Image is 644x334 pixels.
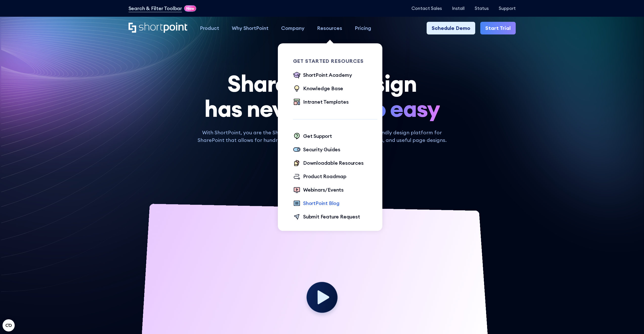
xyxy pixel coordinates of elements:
[293,173,346,181] a: Product Roadmap
[275,22,311,34] a: Company
[200,24,219,32] div: Product
[194,129,450,144] p: With ShortPoint, you are the SharePoint Designer. ShortPoint is a user-friendly design platform f...
[311,22,348,34] a: Resources
[348,22,378,34] a: Pricing
[303,213,360,220] div: Submit Feature Request
[303,199,340,207] div: ShortPoint Blog
[427,22,475,34] a: Schedule Demo
[303,98,348,106] div: Intranet Templates
[303,71,352,79] div: ShortPoint Academy
[303,85,343,92] div: Knowledge Base
[293,159,364,168] a: Downloadable Resources
[129,71,516,121] h1: SharePoint Design has never been
[293,71,352,80] a: ShortPoint Academy
[499,6,516,11] a: Support
[293,132,332,141] a: Get Support
[129,23,188,33] a: Home
[303,146,340,153] div: Security Guides
[480,22,516,34] a: Start Trial
[293,146,340,154] a: Security Guides
[452,6,465,11] a: Install
[293,98,348,106] a: Intranet Templates
[362,96,440,121] span: so easy
[281,24,304,32] div: Company
[293,199,340,208] a: ShortPoint Blog
[355,24,371,32] div: Pricing
[225,22,275,34] a: Why ShortPoint
[293,59,377,64] div: Get Started Resources
[293,186,344,194] a: Webinars/Events
[317,24,342,32] div: Resources
[129,5,182,12] a: Search & Filter Toolbar
[232,24,268,32] div: Why ShortPoint
[293,213,360,221] a: Submit Feature Request
[411,6,442,11] a: Contact Sales
[194,22,225,34] a: Product
[303,186,344,194] div: Webinars/Events
[303,132,332,140] div: Get Support
[303,173,346,180] div: Product Roadmap
[293,85,343,93] a: Knowledge Base
[3,319,15,331] button: Open CMP widget
[619,310,644,334] iframe: Chat Widget
[475,6,489,11] a: Status
[303,159,364,167] div: Downloadable Resources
